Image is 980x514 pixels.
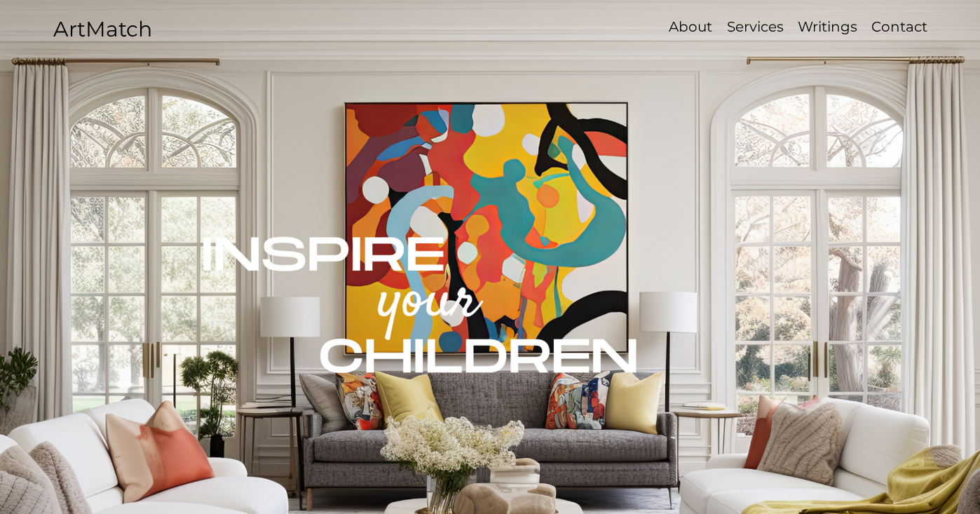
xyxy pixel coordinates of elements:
[719,17,791,37] a: Services
[791,17,864,37] a: Writings
[53,16,152,42] a: ArtMatch
[864,17,934,37] p: Contact
[615,17,934,37] nav: Site
[662,17,719,37] a: About
[864,17,934,37] a: Contact
[720,17,791,37] p: Services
